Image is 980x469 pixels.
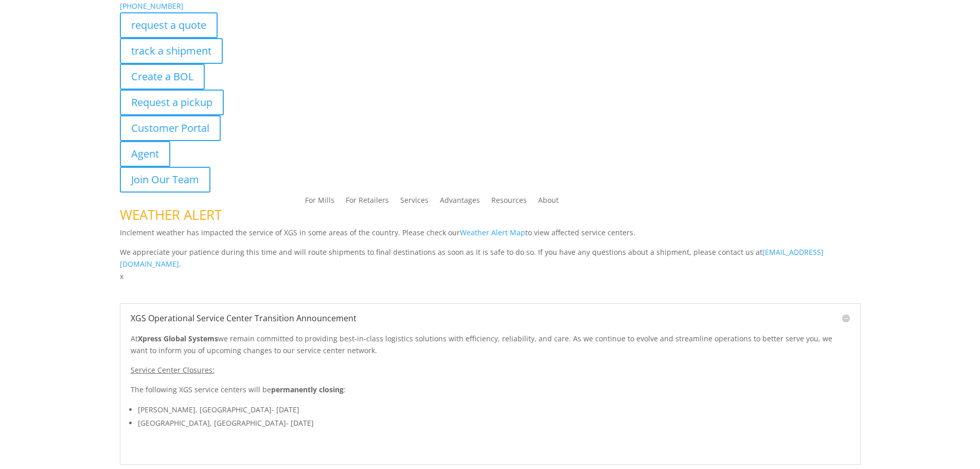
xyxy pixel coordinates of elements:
[120,167,210,193] a: Join Our Team
[120,1,184,11] a: [PHONE_NUMBER]
[400,197,429,208] a: Services
[138,334,218,343] strong: Xpress Global Systems
[120,246,861,271] p: We appreciate your patience during this time and will route shipments to final destinations as so...
[120,64,205,90] a: Create a BOL
[346,197,389,208] a: For Retailers
[120,227,861,246] p: Inclement weather has impacted the service of XGS in some areas of the country. Please check our ...
[305,197,334,208] a: For Mills
[131,365,215,375] u: Service Center Closures:
[138,416,850,430] li: [GEOGRAPHIC_DATA], [GEOGRAPHIC_DATA]- [DATE]
[491,197,527,208] a: Resources
[460,228,525,237] a: Weather Alert Map
[138,403,850,416] li: [PERSON_NAME], [GEOGRAPHIC_DATA]- [DATE]
[131,333,850,364] p: At we remain committed to providing best-in-class logistics solutions with efficiency, reliabilit...
[120,38,223,64] a: track a shipment
[440,197,480,208] a: Advantages
[131,384,850,403] p: The following XGS service centers will be :
[120,270,861,283] p: x
[271,385,344,394] strong: permanently closing
[131,314,850,322] h5: XGS Operational Service Center Transition Announcement
[120,141,170,167] a: Agent
[120,115,221,141] a: Customer Portal
[120,12,218,38] a: request a quote
[538,197,559,208] a: About
[120,90,224,115] a: Request a pickup
[120,205,222,224] span: WEATHER ALERT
